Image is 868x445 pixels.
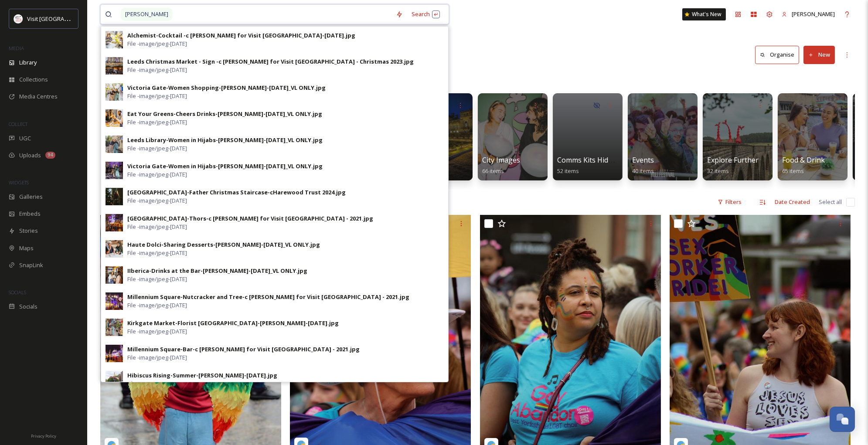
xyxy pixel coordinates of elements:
span: 65 items [782,167,804,175]
span: File - image/jpeg - [DATE] [127,353,187,362]
span: Privacy Policy [31,433,56,439]
span: 70 file s [100,198,118,206]
div: Date Created [770,194,814,211]
span: File - image/jpeg - [DATE] [127,275,187,283]
span: File - image/jpeg - [DATE] [127,170,187,179]
span: File - image/jpeg - [DATE] [127,301,187,309]
span: Visit [GEOGRAPHIC_DATA] [27,14,95,23]
span: Socials [19,302,37,311]
span: Stories [19,227,38,235]
div: [GEOGRAPHIC_DATA]-Thors-c [PERSON_NAME] for Visit [GEOGRAPHIC_DATA] - 2021.jpg [127,214,373,223]
a: Explore Further32 items [707,156,759,175]
span: COLLECT [9,121,27,127]
div: Leeds Christmas Market - Sign -c [PERSON_NAME] for Visit [GEOGRAPHIC_DATA] - Christmas 2023.jpg [127,58,414,66]
img: 7d33adf2-df6c-4593-9651-145a0a9924b6.jpg [106,83,123,101]
button: Organise [755,46,799,64]
span: 66 items [482,167,504,175]
div: Victoria Gate-Women in Hijabs-[PERSON_NAME]-[DATE]_VL ONLY.jpg [127,162,323,170]
div: Victoria Gate-Women Shopping-[PERSON_NAME]-[DATE]_VL ONLY.jpg [127,84,326,92]
div: IIberica-Drinks at the Bar-[PERSON_NAME]-[DATE]_VL ONLY.jpg [127,267,307,275]
span: Galleries [19,193,43,201]
div: Millennium Square-Bar-c [PERSON_NAME] for Visit [GEOGRAPHIC_DATA] - 2021.jpg [127,345,360,353]
span: Collections [19,75,48,84]
span: UGC [19,134,31,143]
a: Organise [755,46,803,64]
div: Kirkgate Market-Florist [GEOGRAPHIC_DATA]-[PERSON_NAME]-[DATE].jpg [127,319,339,327]
span: File - image/jpeg - [DATE] [127,380,187,388]
a: [PERSON_NAME] [777,6,839,23]
a: Privacy Policy [31,430,56,441]
span: File - image/jpeg - [DATE] [127,223,187,231]
span: 40 items [632,167,654,175]
div: Eat Your Greens-Cheers Drinks-[PERSON_NAME]-[DATE]_VL ONLY.jpg [127,110,322,118]
span: Events [632,155,654,165]
img: e6c59bfc-7965-4bde-81ca-862e689485da.jpg [106,292,123,310]
div: Filters [713,194,746,211]
span: Library [19,58,37,67]
div: Hibiscus Rising-Summer-[PERSON_NAME]-[DATE].jpg [127,371,277,380]
img: f41d74fc-7b5e-417e-84c9-38b77b58c834.jpg [106,319,123,336]
span: 32 items [707,167,729,175]
span: Explore Further [707,155,759,165]
span: WIDGETS [9,179,29,186]
a: INTEGRATIONCanvaView Items [100,89,175,180]
span: MEDIA [9,45,24,51]
div: Haute Dolci-Sharing Desserts-[PERSON_NAME]-[DATE]_VL ONLY.jpg [127,241,320,249]
span: File - image/jpeg - [DATE] [127,118,187,126]
img: 7e5c67b4-9d80-401f-bfc6-0cc34bc7624d.jpg [106,136,123,153]
span: Uploads [19,151,41,160]
span: City Images [482,155,520,165]
img: 0f7c0d0a-c84c-49f1-b04d-b758c0df0156.jpg [106,188,123,205]
img: c29c1765-71b4-43a6-b702-17dabf1078c3.jpg [106,57,123,75]
span: SnapLink [19,261,43,269]
a: Food & Drink65 items [782,156,825,175]
img: 5444c1a5-2295-4403-8b75-6e58fc62cdbd.jpg [106,371,123,388]
a: What's New [682,8,726,20]
div: Millennium Square-Nutcracker and Tree-c [PERSON_NAME] for Visit [GEOGRAPHIC_DATA] - 2021.jpg [127,293,409,301]
img: 24cc2b26-04a0-4fda-a1d5-6b0a246afc05.jpg [106,266,123,284]
span: File - image/jpeg - [DATE] [127,40,187,48]
span: Comms Kits Hidden Files [557,155,637,165]
div: [GEOGRAPHIC_DATA]-Father Christmas Staircase-cHarewood Trust 2024.jpg [127,188,346,197]
img: download%20(3).png [14,14,23,23]
img: f2bd4c35-16a7-43b5-95f7-043539afb75b.jpg [106,109,123,127]
span: [PERSON_NAME] [121,8,173,20]
span: File - image/jpeg - [DATE] [127,144,187,153]
a: City Images66 items [482,156,520,175]
span: 52 items [557,167,579,175]
span: Food & Drink [782,155,825,165]
a: Events40 items [632,156,654,175]
span: File - image/jpeg - [DATE] [127,66,187,74]
div: Leeds Library-Women in Hijabs-[PERSON_NAME]-[DATE]_VL ONLY.jpg [127,136,323,144]
span: Select all [819,198,842,206]
div: 94 [45,152,55,159]
button: Open Chat [830,407,855,432]
span: SOCIALS [9,289,26,296]
span: File - image/jpeg - [DATE] [127,327,187,336]
span: File - image/jpeg - [DATE] [127,249,187,257]
span: File - image/jpeg - [DATE] [127,197,187,205]
img: bfb328fc-555c-42cb-b1dd-7f301b22c6f5.jpg [106,240,123,258]
div: Search [407,6,444,23]
span: Embeds [19,210,41,218]
img: 98926a2b-bc65-4f7b-973a-3e487c0a153d.jpg [106,214,123,231]
span: [PERSON_NAME] [792,10,835,18]
img: 257f337f-5441-4583-9e24-529815f022be.jpg [106,162,123,179]
img: db0e41f8-e891-45c6-bf8f-5824bc1cbc26.jpg [106,31,123,48]
span: File - image/jpeg - [DATE] [127,92,187,100]
a: Comms Kits Hidden Files52 items [557,156,637,175]
img: 238be09f-c909-4643-be7f-6561e6a1336e.jpg [106,345,123,362]
span: Maps [19,244,34,252]
div: Alchemist-Cocktail -c [PERSON_NAME] for Visit [GEOGRAPHIC_DATA]-[DATE].jpg [127,31,355,40]
button: New [803,46,835,64]
span: Media Centres [19,92,58,101]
